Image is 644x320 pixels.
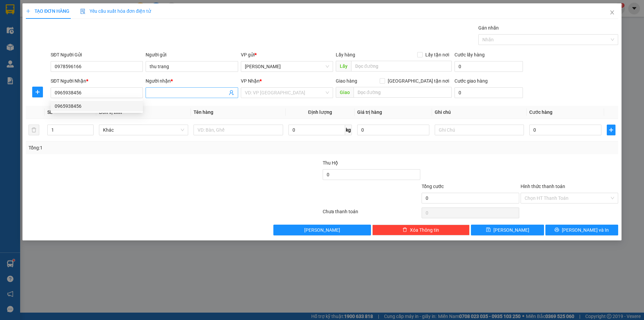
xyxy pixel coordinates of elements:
[410,226,439,234] span: Xóa Thông tin
[423,51,452,58] span: Lấy tận nơi
[33,89,43,95] span: plus
[454,52,485,57] label: Cước lấy hàng
[521,184,565,189] label: Hình thức thanh toán
[357,125,429,135] input: 0
[354,87,452,98] input: Dọc đường
[51,77,143,85] div: SĐT Người Nhận
[372,225,470,235] button: deleteXóa Thông tin
[26,8,69,14] span: TẠO ĐƠN HÀNG
[422,184,444,189] span: Tổng cước
[304,226,340,234] span: [PERSON_NAME]
[402,227,407,233] span: delete
[435,125,524,135] input: Ghi Chú
[229,90,234,95] span: user-add
[609,10,615,15] span: close
[345,125,352,135] span: kg
[241,78,260,84] span: VP Nhận
[607,127,615,133] span: plus
[51,101,143,111] div: 0965938456
[47,109,53,115] span: SL
[322,208,421,220] div: Chưa thanh toán
[323,160,338,166] span: Thu Hộ
[562,226,609,234] span: [PERSON_NAME] và In
[385,77,452,85] span: [GEOGRAPHIC_DATA] tận nơi
[336,87,354,98] span: Giao
[29,125,39,135] button: delete
[545,225,618,235] button: printer[PERSON_NAME] và In
[454,87,523,98] input: Cước giao hàng
[55,102,139,110] div: 0965938456
[146,51,238,58] div: Người gửi
[486,227,491,233] span: save
[146,77,238,85] div: Người nhận
[32,87,43,97] button: plus
[273,225,371,235] button: [PERSON_NAME]
[241,51,333,58] div: VP gửi
[308,109,332,115] span: Định lượng
[22,5,68,27] strong: CHUYỂN PHÁT NHANH ĐÔNG LÝ
[26,37,63,51] strong: PHIẾU BIÊN NHẬN
[26,9,31,13] span: plus
[454,61,523,72] input: Cước lấy hàng
[336,61,351,72] span: Lấy
[194,125,283,135] input: VD: Bàn, Ghế
[103,125,184,135] span: Khác
[336,52,355,57] span: Lấy hàng
[454,78,488,84] label: Cước giao hàng
[71,27,111,34] span: HS1308250233
[33,29,55,36] span: SĐT XE
[357,109,382,115] span: Giá trị hàng
[51,51,143,58] div: SĐT Người Gửi
[80,8,151,14] span: Yêu cầu xuất hóa đơn điện tử
[336,78,357,84] span: Giao hàng
[607,125,615,135] button: plus
[80,9,86,14] img: icon
[554,227,559,233] span: printer
[529,109,552,115] span: Cước hàng
[351,61,452,72] input: Dọc đường
[194,109,213,115] span: Tên hàng
[493,226,529,234] span: [PERSON_NAME]
[478,25,499,31] label: Gán nhãn
[245,61,329,72] span: Hoàng Sơn
[3,19,18,43] img: logo
[29,144,249,151] div: Tổng: 1
[432,106,527,119] th: Ghi chú
[603,3,622,22] button: Close
[471,225,544,235] button: save[PERSON_NAME]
